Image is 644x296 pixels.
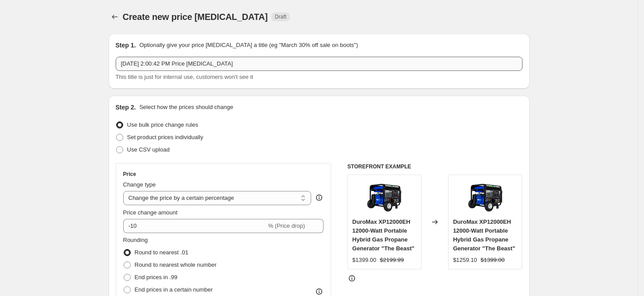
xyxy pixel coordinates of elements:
[109,11,121,23] button: Price change jobs
[139,41,358,50] p: Optionally give your price [MEDICAL_DATA] a title (eg "March 30% off sale on boots")
[116,41,136,50] h2: Step 1.
[380,256,404,265] strike: $2199.99
[135,249,188,256] span: Round to nearest .01
[127,134,203,140] span: Set product prices individually
[123,181,156,188] span: Change type
[367,179,402,215] img: XP12000EH_01_80x.png
[123,12,268,22] span: Create new price [MEDICAL_DATA]
[453,218,515,252] span: DuroMax XP12000EH 12000-Watt Portable Hybrid Gas Propane Generator "The Beast"
[135,274,178,280] span: End prices in .99
[123,171,136,178] h3: Price
[123,237,148,243] span: Rounding
[352,256,376,265] div: $1399.00
[123,219,266,233] input: -15
[123,209,178,216] span: Price change amount
[468,179,503,215] img: XP12000EH_01_80x.png
[139,103,233,112] p: Select how the prices should change
[116,103,136,112] h2: Step 2.
[453,256,477,265] div: $1259.10
[347,163,523,170] h6: STOREFRONT EXAMPLE
[315,193,324,202] div: help
[127,146,170,153] span: Use CSV upload
[127,121,198,128] span: Use bulk price change rules
[275,13,286,20] span: Draft
[135,261,217,268] span: Round to nearest whole number
[480,256,504,265] strike: $1399.00
[135,286,213,293] span: End prices in a certain number
[116,57,523,71] input: 30% off holiday sale
[268,222,305,229] span: % (Price drop)
[116,74,253,80] span: This title is just for internal use, customers won't see it
[352,218,414,252] span: DuroMax XP12000EH 12000-Watt Portable Hybrid Gas Propane Generator "The Beast"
